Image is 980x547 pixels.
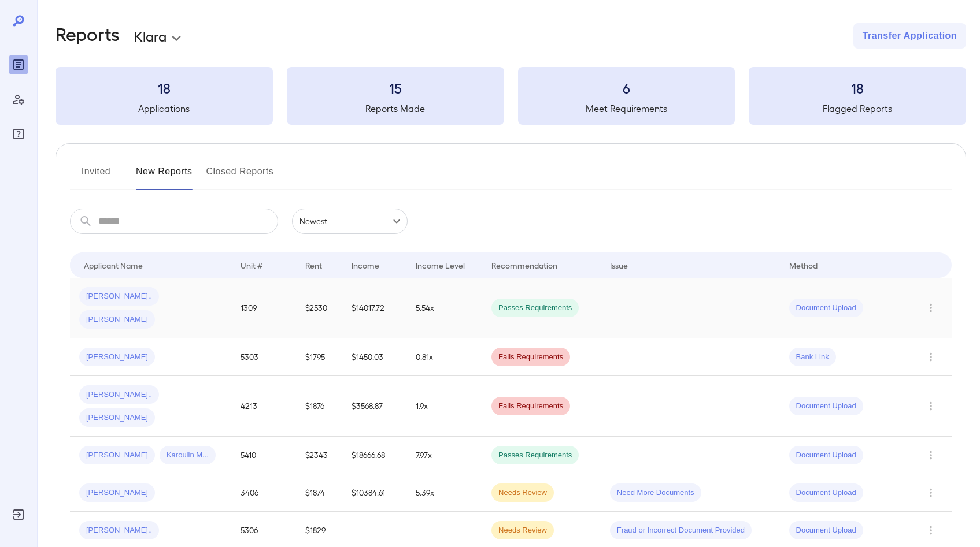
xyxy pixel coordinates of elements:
[241,258,262,272] div: Unit #
[287,102,504,116] h5: Reports Made
[789,525,863,536] span: Document Upload
[406,474,482,512] td: 5.39x
[342,376,407,437] td: $3568.87
[296,437,342,474] td: $2343
[491,401,570,412] span: Fails Requirements
[922,521,940,539] button: Row Actions
[406,278,482,338] td: 5.54x
[9,90,28,109] div: Manage Users
[231,474,296,512] td: 3406
[491,352,570,363] span: Fails Requirements
[610,258,628,272] div: Issue
[518,79,735,97] h3: 6
[789,303,863,314] span: Document Upload
[749,102,966,116] h5: Flagged Reports
[922,446,940,464] button: Row Actions
[518,102,735,116] h5: Meet Requirements
[79,314,155,325] span: [PERSON_NAME]
[853,23,966,49] button: Transfer Application
[305,258,324,272] div: Rent
[342,474,407,512] td: $10384.61
[231,338,296,376] td: 5303
[56,67,966,125] summary: 18Applications15Reports Made6Meet Requirements18Flagged Reports
[231,278,296,338] td: 1309
[416,258,465,272] div: Income Level
[79,450,155,461] span: [PERSON_NAME]
[922,299,940,317] button: Row Actions
[296,338,342,376] td: $1795
[610,488,701,498] span: Need More Documents
[789,352,836,363] span: Bank Link
[79,291,159,302] span: [PERSON_NAME]..
[56,79,273,97] h3: 18
[342,278,407,338] td: $14017.72
[789,488,863,498] span: Document Upload
[491,488,554,498] span: Needs Review
[922,483,940,502] button: Row Actions
[406,338,482,376] td: 0.81x
[749,79,966,97] h3: 18
[296,376,342,437] td: $1876
[342,338,407,376] td: $1450.03
[9,505,28,524] div: Log Out
[287,79,504,97] h3: 15
[296,474,342,512] td: $1874
[922,348,940,366] button: Row Actions
[789,258,818,272] div: Method
[292,209,408,234] div: Newest
[79,352,155,363] span: [PERSON_NAME]
[491,450,579,461] span: Passes Requirements
[789,450,863,461] span: Document Upload
[789,401,863,412] span: Document Upload
[406,437,482,474] td: 7.97x
[231,376,296,437] td: 4213
[79,412,155,423] span: [PERSON_NAME]
[79,389,159,400] span: [PERSON_NAME]..
[296,278,342,338] td: $2530
[491,258,557,272] div: Recommendation
[160,450,216,461] span: Karoulin M...
[136,162,193,190] button: New Reports
[206,162,274,190] button: Closed Reports
[406,376,482,437] td: 1.9x
[610,525,752,536] span: Fraud or Incorrect Document Provided
[352,258,379,272] div: Income
[56,102,273,116] h5: Applications
[9,55,28,74] div: Reports
[134,27,167,45] p: Klara
[79,488,155,498] span: [PERSON_NAME]
[491,525,554,536] span: Needs Review
[84,258,143,272] div: Applicant Name
[342,437,407,474] td: $18666.68
[922,397,940,415] button: Row Actions
[9,125,28,143] div: FAQ
[79,525,159,536] span: [PERSON_NAME]..
[70,162,122,190] button: Invited
[491,303,579,314] span: Passes Requirements
[231,437,296,474] td: 5410
[56,23,120,49] h2: Reports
